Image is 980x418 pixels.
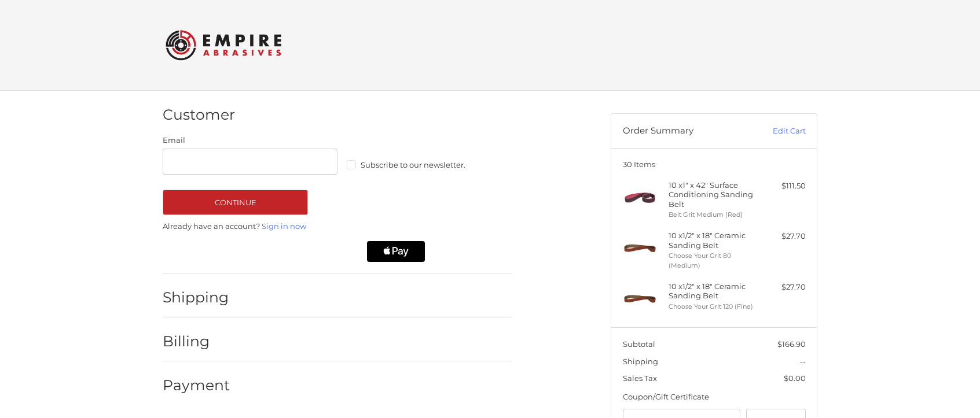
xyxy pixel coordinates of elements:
div: $27.70 [760,231,806,242]
span: Subtotal [623,339,655,349]
h2: Shipping [163,288,230,306]
div: Coupon/Gift Certificate [623,391,806,403]
h4: 10 x 1/2" x 18" Ceramic Sanding Belt [669,231,757,250]
li: Choose Your Grit 80 (Medium) [669,251,757,270]
a: Edit Cart [747,125,806,137]
span: Sales Tax [623,373,657,383]
label: Email [163,135,337,146]
h2: Billing [163,332,230,350]
h4: 10 x 1" x 42" Surface Conditioning Sanding Belt [669,180,757,209]
h3: Order Summary [623,125,747,137]
span: $166.90 [777,339,806,349]
h3: 30 Items [623,160,806,169]
span: Subscribe to our newsletter. [361,160,465,169]
li: Belt Grit Medium (Red) [669,210,757,220]
button: Continue [163,190,308,215]
a: Sign in now [262,221,306,231]
span: $0.00 [784,373,806,383]
li: Choose Your Grit 120 (Fine) [669,302,757,312]
iframe: PayPal-paylater [263,241,355,262]
h4: 10 x 1/2" x 18" Ceramic Sanding Belt [669,282,757,301]
h2: Customer [163,106,235,124]
span: -- [800,357,806,366]
p: Already have an account? [163,221,512,232]
img: Empire Abrasives [166,23,281,68]
div: $111.50 [760,180,806,192]
div: $27.70 [760,282,806,293]
span: Shipping [623,357,658,366]
h2: Payment [163,376,230,394]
